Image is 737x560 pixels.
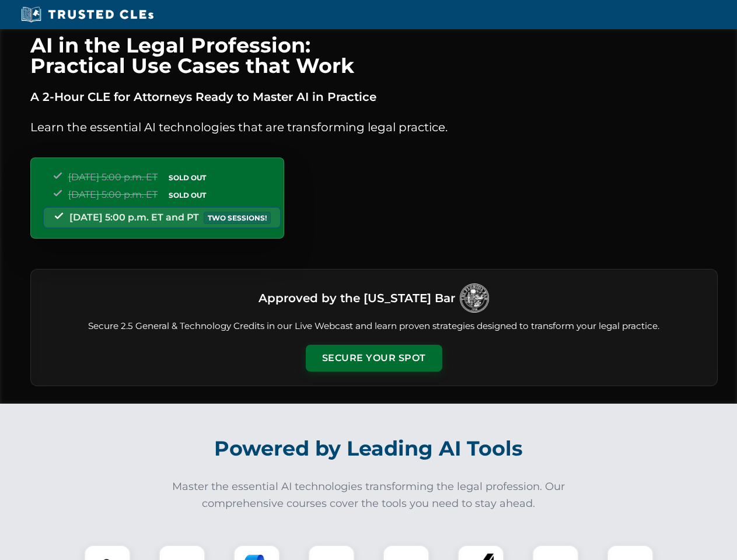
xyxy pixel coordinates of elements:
button: Secure Your Spot [306,345,442,372]
span: [DATE] 5:00 p.m. ET [68,171,158,183]
h2: Powered by Leading AI Tools [46,428,692,469]
h1: AI in the Legal Profession: Practical Use Cases that Work [30,35,718,76]
img: Logo [460,283,489,313]
p: Secure 2.5 General & Technology Credits in our Live Webcast and learn proven strategies designed ... [45,320,703,333]
span: SOLD OUT [165,189,210,201]
p: Learn the essential AI technologies that are transforming legal practice. [30,118,718,136]
p: A 2-Hour CLE for Attorneys Ready to Master AI in Practice [30,87,718,106]
p: Master the essential AI technologies transforming the legal profession. Our comprehensive courses... [165,478,573,512]
span: [DATE] 5:00 p.m. ET [68,189,158,200]
span: SOLD OUT [165,171,210,184]
h3: Approved by the [US_STATE] Bar [259,288,455,309]
img: Trusted CLEs [18,6,157,23]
